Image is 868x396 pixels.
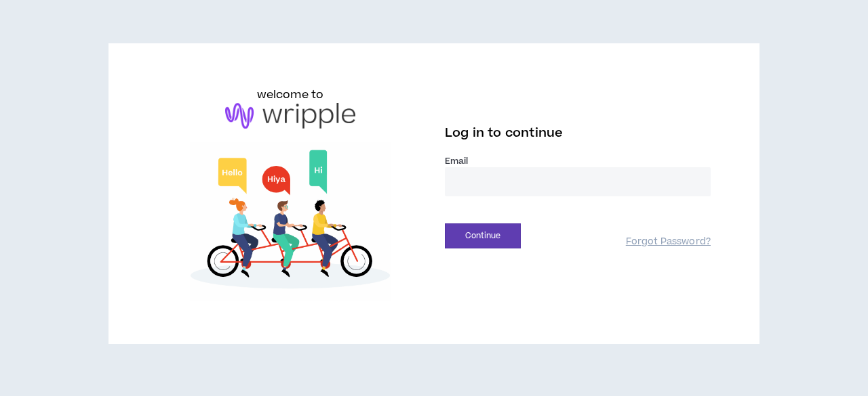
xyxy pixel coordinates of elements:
img: Welcome to Wripple [157,142,423,301]
h6: welcome to [257,87,324,103]
img: logo-brand.png [225,103,355,129]
a: Forgot Password? [626,236,711,248]
button: Continue [445,223,521,248]
label: Email [445,155,711,167]
span: Log in to continue [445,125,563,141]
